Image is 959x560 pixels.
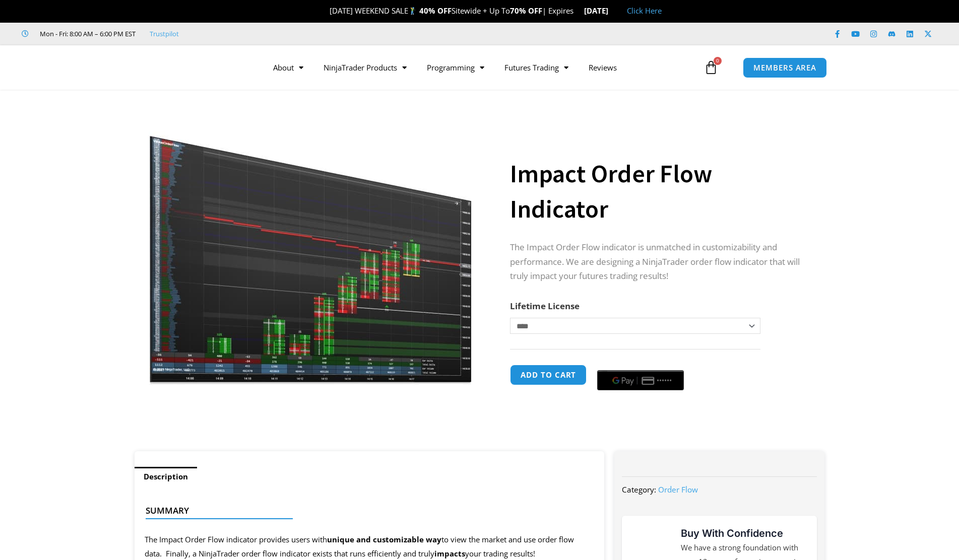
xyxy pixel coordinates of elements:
img: 🏌️‍♂️ [409,7,416,15]
strong: impacts [434,548,465,558]
a: Reviews [579,56,627,79]
strong: 70% OFF [510,6,542,16]
a: Order Flow [658,484,698,495]
h3: Buy With Confidence [681,526,807,541]
label: Lifetime License [510,300,580,312]
span: [DATE] WEEKEND SALE Sitewide + Up To | Expires [319,6,584,16]
strong: [DATE] [584,6,617,16]
a: Futures Trading [494,56,579,79]
a: Trustpilot [150,28,179,40]
a: About [263,56,313,79]
span: Category: [622,484,656,495]
h1: Impact Order Flow Indicator [510,156,804,227]
span: Mon - Fri: 8:00 AM – 6:00 PM EST [37,28,136,40]
img: 🏭 [609,7,616,15]
img: ⌛ [574,7,582,15]
button: Buy with GPay [597,370,684,390]
a: Programming [417,56,494,79]
a: Click Here [627,6,662,16]
text: •••••• [657,377,672,384]
a: NinjaTrader Products [313,56,417,79]
img: OrderFlow 2 [149,107,473,386]
span: 0 [714,57,722,65]
span: MEMBERS AREA [753,64,816,72]
iframe: Secure payment input frame [595,363,686,364]
strong: unique and customizable way [327,534,441,544]
a: 0 [689,53,733,82]
h4: Summary [146,506,586,516]
p: The Impact Order Flow indicator is unmatched in customizability and performance. We are designing... [510,240,804,284]
img: LogoAI | Affordable Indicators – NinjaTrader [118,49,227,86]
a: Clear options [510,339,526,346]
img: 🎉 [322,7,329,15]
a: Description [135,467,197,486]
button: Add to cart [510,365,587,385]
nav: Menu [263,56,701,79]
a: MEMBERS AREA [743,57,827,78]
strong: 40% OFF [419,6,452,16]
